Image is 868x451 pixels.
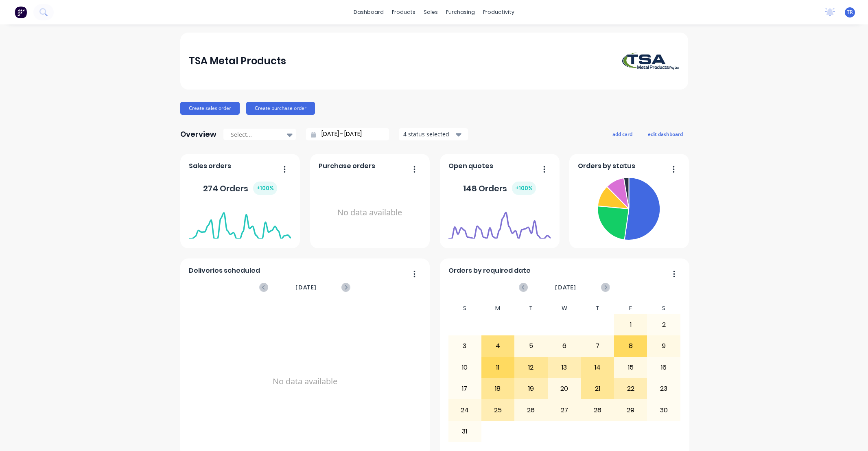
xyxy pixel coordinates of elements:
div: 19 [515,379,547,399]
div: No data available [319,174,421,251]
div: 28 [581,400,614,420]
div: 10 [448,357,481,378]
div: Overview [180,126,216,142]
div: products [388,6,420,18]
div: + 100 % [512,182,536,195]
div: 4 status selected [403,130,455,138]
div: S [647,302,680,314]
img: Factory [15,6,27,18]
div: 23 [647,379,680,399]
div: 12 [515,357,547,378]
div: F [614,302,647,314]
div: 15 [614,357,647,378]
span: Orders by status [578,161,635,171]
div: 6 [548,336,581,356]
div: 26 [515,400,547,420]
div: S [448,302,481,314]
div: 1 [614,315,647,335]
span: [DATE] [555,283,576,292]
span: Open quotes [448,161,493,171]
div: 30 [647,400,680,420]
button: edit dashboard [643,129,688,139]
div: 2 [647,315,680,335]
div: 5 [515,336,547,356]
div: purchasing [442,6,479,18]
div: 3 [448,336,481,356]
div: 22 [614,379,647,399]
div: M [481,302,515,314]
button: Create purchase order [246,102,315,115]
span: Sales orders [189,161,231,171]
div: 13 [548,357,581,378]
div: 16 [647,357,680,378]
a: dashboard [350,6,388,18]
div: 4 [482,336,514,356]
div: sales [420,6,442,18]
div: 148 Orders [463,182,536,195]
div: 20 [548,379,581,399]
div: 9 [647,336,680,356]
button: add card [607,129,638,139]
span: [DATE] [295,283,317,292]
div: 18 [482,379,514,399]
span: Deliveries scheduled [189,266,260,276]
div: 25 [482,400,514,420]
div: 8 [614,336,647,356]
div: 21 [581,379,614,399]
div: W [548,302,581,314]
button: 4 status selected [399,128,468,140]
span: Purchase orders [319,161,375,171]
div: TSA Metal Products [189,53,286,69]
div: 29 [614,400,647,420]
div: 17 [448,379,481,399]
div: 27 [548,400,581,420]
img: TSA Metal Products [622,53,679,70]
div: 31 [448,421,481,442]
div: 11 [482,357,514,378]
button: Create sales order [180,102,240,115]
div: + 100 % [253,182,277,195]
div: T [581,302,614,314]
div: T [514,302,548,314]
span: TR [847,9,853,16]
div: 24 [448,400,481,420]
div: 14 [581,357,614,378]
div: productivity [479,6,518,18]
div: 274 Orders [203,182,277,195]
div: 7 [581,336,614,356]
